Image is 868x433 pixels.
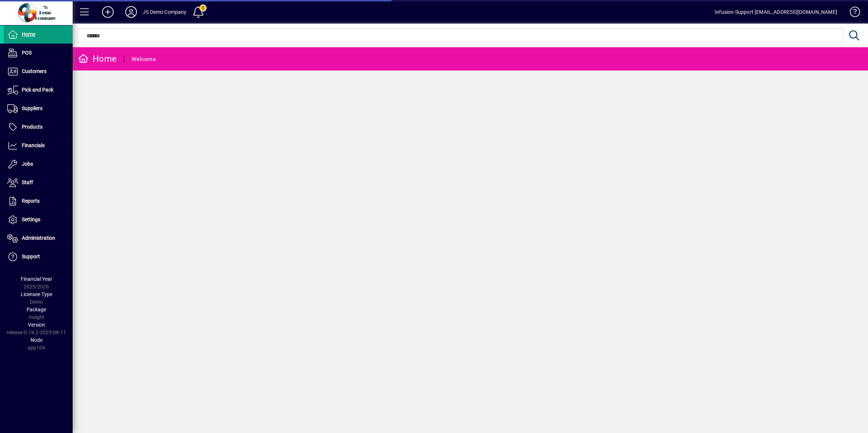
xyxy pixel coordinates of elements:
[22,124,42,130] span: Products
[22,254,40,259] span: Support
[28,322,45,328] span: Version
[131,53,156,65] div: Welcome
[31,337,42,343] span: Node
[22,235,55,241] span: Administration
[4,229,73,247] a: Administration
[22,68,46,74] span: Customers
[143,6,187,18] div: JS Demo Company
[4,155,73,173] a: Jobs
[22,198,40,204] span: Reports
[4,137,73,155] a: Financials
[21,276,52,282] span: Financial Year
[22,161,33,167] span: Jobs
[4,192,73,210] a: Reports
[4,211,73,229] a: Settings
[4,100,73,118] a: Suppliers
[21,291,52,297] span: Licensee Type
[22,87,53,93] span: Pick and Pack
[4,174,73,192] a: Staff
[22,105,42,111] span: Suppliers
[844,1,859,25] a: Knowledge Base
[4,44,73,62] a: POS
[715,6,837,18] div: Infusion Support [EMAIL_ADDRESS][DOMAIN_NAME]
[22,179,33,185] span: Staff
[22,31,35,37] span: Home
[78,53,117,65] div: Home
[27,307,46,312] span: Package
[4,118,73,136] a: Products
[22,216,40,222] span: Settings
[4,62,73,81] a: Customers
[22,50,32,56] span: POS
[22,142,45,148] span: Financials
[96,5,119,19] button: Add
[4,248,73,266] a: Support
[4,81,73,99] a: Pick and Pack
[119,5,143,19] button: Profile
